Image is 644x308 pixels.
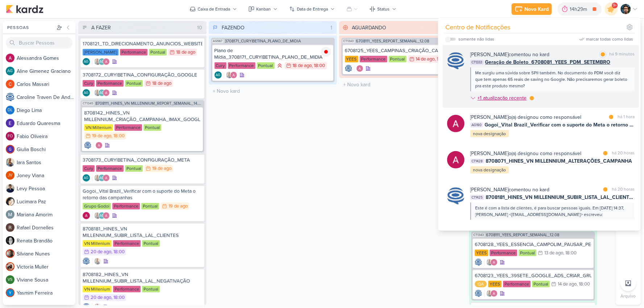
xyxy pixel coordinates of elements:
div: Plano de Mídia_3708171_CURY|BETINA_PLANO_DE_MIDIA [215,47,331,61]
div: há 1 hora [618,113,635,121]
div: 6708128_YEES_ESSENCIA_CAMPOLIM_PAUSAR_PEÇA_FACHADA [475,241,592,248]
img: Iara Santos [486,290,494,297]
img: Silviane Nunes [6,249,14,258]
div: S i l v i a n e N u n e s [17,250,75,258]
div: , 18:00 [564,251,577,255]
img: Carlos Massari [6,80,14,88]
div: Aline Gimenez Graciano [98,89,105,96]
div: Me surgiu uma súvida sobre SPII também. No documento do PDM você diz que tem apenas 65 reais de s... [475,70,629,89]
img: Caroline Traven De Andrade [345,65,352,72]
img: Levy Pessoa [6,184,14,193]
div: Aline Gimenez Graciano [83,89,90,96]
div: Pontual [532,281,550,287]
div: Performance [96,165,124,172]
div: Colaboradores: Iara Santos [92,258,101,265]
b: [PERSON_NAME] [470,51,509,58]
div: Pontual [149,49,167,55]
div: G i u l i a B o s c h i [17,146,75,153]
div: Aline Gimenez Graciano [83,58,90,65]
img: Caroline Traven De Andrade [447,52,465,70]
img: tracking [321,47,331,57]
div: L u c i m a r a P a z [17,198,75,205]
div: Criador(a): Caroline Traven De Andrade [83,258,90,265]
div: Colaboradores: Iara Santos, Aline Gimenez Graciano, Alessandra Gomes [92,89,110,96]
input: Buscar Pessoas [6,37,72,49]
div: 18 de ago [152,81,171,86]
div: YEES [345,56,358,62]
span: CT1343 [343,39,355,43]
div: Performance [503,281,531,287]
span: 8708111_HINES_VN MILLENNIUM_REPORT_SEMANAL_14.08 [95,101,203,105]
img: Caroline Traven De Andrade [6,93,14,101]
div: Colaboradores: Iara Santos, Alessandra Gomes [485,259,498,266]
div: Criador(a): Aline Gimenez Graciano [215,71,222,79]
div: o(a) designou como responsável [470,113,582,121]
div: Aline Gimenez Graciano [6,67,14,75]
div: I a r a S a n t o s [17,159,75,166]
div: 8708142_HINES_VN MILLENNIUM_CRIAÇÃO_CAMPANHA_IMAX_GOOGLE_ADS [84,110,201,123]
img: Rafael Dornelles [6,223,14,232]
p: AG [100,214,104,218]
div: nova designação [470,166,509,174]
img: Iara Santos [94,212,101,219]
div: Pontual [389,56,407,62]
div: Performance [96,80,124,87]
div: 6708125_YEES_CAMPINAS_CRIAÇÃO_CAMPANHA_IAMAX_GOOGLE_ADS [345,47,462,54]
div: VN Millenium [84,124,113,131]
span: AG190 [470,122,483,128]
span: CT1428 [470,159,485,164]
div: Criador(a): Aline Gimenez Graciano [83,58,90,65]
div: V i v i a n e S o u s a [17,276,75,284]
span: 6708111_YEES_REPORT_SEMANAL_12.08 [486,233,560,237]
div: Centro de Notificações [446,22,511,32]
button: Novo Kard [512,3,552,15]
div: Criador(a): Caroline Traven De Andrade [475,290,482,297]
div: L e v y P e s s o a [17,185,75,192]
div: Performance [228,62,255,69]
div: YEES [489,281,502,287]
img: kardz.app [6,5,43,13]
div: Pontual [144,124,161,131]
p: AG [100,60,104,64]
span: Gogoi_Vital Brazil_Verificar com o suporte do Meta o retorno das campanhas [485,121,635,129]
div: Pontual [257,62,275,69]
div: F a b i o O l i v e i r a [17,133,75,140]
div: Cury [83,165,95,172]
div: 20 de ago [91,250,111,254]
div: Colaboradores: Iara Santos, Alessandra Gomes [485,290,498,297]
img: Alessandra Gomes [447,115,465,132]
span: CT1343 [473,233,485,237]
div: , 18:00 [111,295,125,300]
div: Aline Gimenez Graciano [98,58,105,65]
div: A l i n e G i m e n e z G r a c i a n o [17,67,75,75]
span: 8708181_HINES_VN MILLENNIUM_SUBIR_LISTA_LAL_CLIENTES [486,193,635,201]
img: Alessandra Gomes [103,212,110,219]
div: somente não lidas [459,36,495,42]
div: Colaboradores: Iara Santos, Alessandra Gomes [224,71,237,79]
div: , 18:00 [435,57,448,62]
div: comentou no kard [470,186,550,193]
div: 13 de ago [545,251,564,255]
div: Colaboradores: Alessandra Gomes [354,65,363,72]
img: Mariana Amorim [6,210,14,219]
div: Este é com a lista de clientes, é para buscar pessoas iguais. Em [DATE] 14:37, [PERSON_NAME] <[EM... [475,205,629,218]
div: Gogoi_Vital Brazil_Verificar com o suporte do Meta o retorno das campanhas [83,188,202,201]
span: 8708071_HINES_VN MILLENNIUM_ALTERAÇÕES_CAMPANHA [486,157,632,165]
div: Novo Kard [525,5,549,13]
img: Iara Santos [94,58,101,65]
img: Caroline Traven De Andrade [475,290,482,297]
div: C a r l o s M a s s a r i [17,80,75,88]
img: Yasmim Ferreira [6,288,14,297]
img: Alessandra Gomes [6,54,14,62]
img: Victoria Muller [6,262,14,271]
div: Colaboradores: Iara Santos, Aline Gimenez Graciano, Alessandra Gomes [92,174,110,182]
div: 1708121_TD_DIRECIONAMENTO_ANUNCIOS_WEBSITE [83,41,202,47]
p: AG [216,74,220,77]
b: [PERSON_NAME] [470,187,509,193]
div: QA [475,281,487,287]
div: Cury [83,80,95,87]
p: AG [100,176,104,180]
img: Caroline Traven De Andrade [83,258,90,265]
div: 19 de ago [152,166,171,171]
div: 20 de ago [91,295,111,300]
